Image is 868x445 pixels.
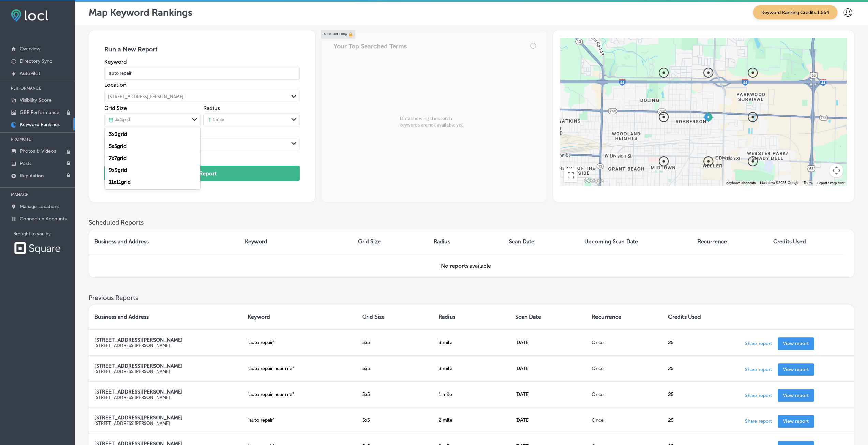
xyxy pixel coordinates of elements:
[778,363,814,376] a: View report
[94,389,237,395] p: [STREET_ADDRESS][PERSON_NAME]
[353,229,428,254] th: Grid Size
[248,417,351,423] p: " auto repair "
[778,337,814,350] a: View report
[510,305,586,329] th: Scan Date
[592,340,657,345] p: Once
[109,143,127,149] label: 5 x 5 grid
[592,366,657,371] p: Once
[89,219,854,226] h3: Scheduled Reports
[357,305,433,329] th: Grid Size
[663,407,739,433] td: 25
[778,389,814,402] a: View report
[104,59,300,65] label: Keyword
[357,381,433,407] td: 5 x 5
[745,339,772,346] p: Share report
[510,355,586,381] td: [DATE]
[20,109,59,115] p: GBP Performance
[783,341,809,346] p: View report
[94,369,237,374] p: [STREET_ADDRESS][PERSON_NAME]
[239,229,352,254] th: Keyword
[109,179,131,185] label: 11 x 11 grid
[109,167,127,173] label: 9 x 9 grid
[104,81,300,88] label: Location
[726,181,756,186] button: Keyboard shortcuts
[20,161,31,166] p: Posts
[89,7,192,18] p: Map Keyword Rankings
[745,416,772,424] p: Share report
[108,117,130,123] div: 3 x 3 grid
[510,329,586,355] td: [DATE]
[433,407,510,433] td: 2 mile
[104,46,300,59] h3: Run a New Report
[663,305,739,329] th: Credits Used
[433,305,510,329] th: Radius
[94,363,237,369] p: [STREET_ADDRESS][PERSON_NAME]
[203,105,220,112] label: Radius
[663,329,739,355] td: 25
[510,407,586,433] td: [DATE]
[783,392,809,398] p: View report
[428,229,503,254] th: Radius
[94,343,237,348] p: [STREET_ADDRESS][PERSON_NAME]
[89,254,843,277] td: No reports available
[248,340,351,345] p: " auto repair "
[20,148,56,154] p: Photos & Videos
[783,418,809,424] p: View report
[592,391,657,397] p: Once
[104,64,300,83] input: Search Keyword
[109,155,127,161] label: 7 x 7 grid
[104,166,300,181] button: Run Report
[503,229,579,254] th: Scan Date
[94,415,237,421] p: [STREET_ADDRESS][PERSON_NAME]
[745,365,772,372] p: Share report
[20,173,44,179] p: Reputation
[20,216,67,222] p: Connected Accounts
[104,129,300,135] label: Recurrence
[108,94,183,99] div: [STREET_ADDRESS][PERSON_NAME]
[804,181,813,185] a: Terms (opens in new tab)
[89,229,239,254] th: Business and Address
[817,181,844,185] a: Report a map error
[242,305,357,329] th: Keyword
[89,305,242,329] th: Business and Address
[586,305,663,329] th: Recurrence
[783,367,809,372] p: View report
[663,381,739,407] td: 25
[357,355,433,381] td: 5 x 5
[663,355,739,381] td: 25
[357,407,433,433] td: 5 x 5
[13,242,61,254] img: Square
[745,390,772,398] p: Share report
[433,329,510,355] td: 3 mile
[13,231,75,236] p: Brought to you by
[753,5,837,19] span: Keyword Ranking Credits: 1,554
[829,164,843,177] button: Map camera controls
[579,229,692,254] th: Upcoming Scan Date
[768,229,843,254] th: Credits Used
[104,105,127,112] label: Grid Size
[20,97,52,103] p: Visibility Score
[94,421,237,426] p: [STREET_ADDRESS][PERSON_NAME]
[778,415,814,428] a: View report
[94,395,237,400] p: [STREET_ADDRESS][PERSON_NAME]
[692,229,767,254] th: Recurrence
[89,294,854,302] h3: Previous Reports
[583,177,605,186] img: Google
[20,46,40,52] p: Overview
[20,204,59,209] p: Manage Locations
[109,131,127,137] label: 3 x 3 grid
[248,366,351,371] p: " auto repair near me "
[20,58,52,64] p: Directory Sync
[583,177,605,186] a: Open this area in Google Maps (opens a new window)
[433,381,510,407] td: 1 mile
[510,381,586,407] td: [DATE]
[207,117,224,123] div: 1 mile
[564,168,577,182] button: Toggle fullscreen view
[760,181,799,185] span: Map data ©2025 Google
[11,9,48,22] img: fda3e92497d09a02dc62c9cd864e3231.png
[248,391,351,397] p: " auto repair near me "
[20,122,60,128] p: Keyword Rankings
[433,355,510,381] td: 3 mile
[94,337,237,343] p: [STREET_ADDRESS][PERSON_NAME]
[357,329,433,355] td: 5 x 5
